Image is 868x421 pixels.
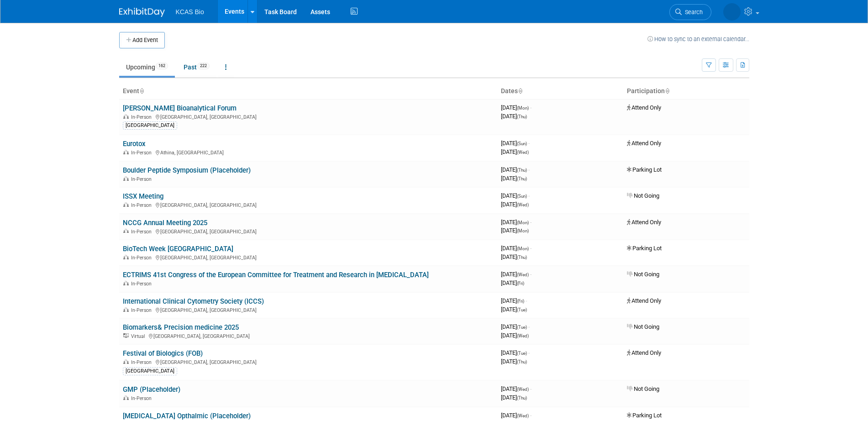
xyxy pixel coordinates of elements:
span: (Wed) [517,150,529,155]
div: [GEOGRAPHIC_DATA] [123,121,177,130]
span: [DATE] [501,166,530,173]
a: International Clinical Cytometry Society (ICCS) [123,297,264,305]
span: - [526,297,527,304]
span: [DATE] [501,279,524,286]
span: In-Person [131,114,154,120]
span: KCAS Bio [176,8,204,16]
span: [DATE] [501,358,527,365]
div: [GEOGRAPHIC_DATA], [GEOGRAPHIC_DATA] [123,201,494,208]
img: In-Person Event [123,255,129,259]
span: (Tue) [517,307,527,312]
span: (Mon) [517,228,529,233]
span: (Mon) [517,220,529,225]
div: [GEOGRAPHIC_DATA], [GEOGRAPHIC_DATA] [123,306,494,313]
img: In-Person Event [123,229,129,233]
span: [DATE] [501,219,531,226]
span: - [530,385,531,392]
span: In-Person [131,395,154,401]
span: Parking Lot [627,412,662,419]
span: (Wed) [517,413,529,418]
span: In-Person [131,359,154,365]
a: Eurotox [123,140,146,148]
img: In-Person Event [123,359,129,364]
span: Not Going [627,385,659,392]
span: - [530,219,531,226]
span: In-Person [131,150,154,156]
span: Virtual [131,333,147,339]
span: [DATE] [501,394,527,401]
span: (Wed) [517,333,529,338]
span: (Mon) [517,246,529,251]
th: Participation [623,84,749,99]
img: In-Person Event [123,202,129,207]
span: In-Person [131,307,154,313]
span: Not Going [627,323,659,330]
th: Dates [497,84,623,99]
button: Add Event [119,32,165,48]
img: In-Person Event [123,395,129,400]
img: Virtual Event [123,333,129,338]
div: [GEOGRAPHIC_DATA], [GEOGRAPHIC_DATA] [123,253,494,261]
th: Event [119,84,497,99]
span: - [530,104,531,111]
span: [DATE] [501,104,531,111]
img: ExhibitDay [119,8,165,17]
span: [DATE] [501,113,527,120]
img: In-Person Event [123,176,129,181]
a: Upcoming162 [119,58,175,76]
span: (Mon) [517,105,529,111]
img: In-Person Event [123,281,129,285]
span: [DATE] [501,412,531,419]
span: - [528,140,530,147]
span: (Sun) [517,141,527,146]
div: Athina, [GEOGRAPHIC_DATA] [123,148,494,156]
span: Parking Lot [627,166,662,173]
span: Attend Only [627,219,661,226]
span: [DATE] [501,245,531,252]
span: [DATE] [501,201,529,208]
span: [DATE] [501,227,529,234]
a: Sort by Start Date [518,87,522,95]
span: (Thu) [517,168,527,173]
span: (Tue) [517,351,527,356]
span: (Wed) [517,387,529,392]
a: How to sync to an external calendar... [647,36,749,42]
a: NCCG Annual Meeting 2025 [123,219,207,227]
span: Parking Lot [627,245,662,252]
span: (Thu) [517,359,527,364]
span: [DATE] [501,385,531,392]
span: 222 [197,63,210,69]
a: Festival of Biologics (FOB) [123,349,203,358]
span: (Fri) [517,281,524,286]
span: In-Person [131,229,154,235]
a: Search [669,4,711,20]
span: (Wed) [517,202,529,207]
span: 162 [156,63,168,69]
span: - [530,271,531,278]
img: In-Person Event [123,150,129,154]
span: [DATE] [501,192,530,199]
span: [DATE] [501,140,530,147]
span: (Thu) [517,395,527,400]
span: [DATE] [501,349,530,356]
a: Sort by Participation Type [665,87,669,95]
a: [MEDICAL_DATA] Opthalmic (Placeholder) [123,412,251,420]
span: Search [682,9,703,16]
span: - [528,192,530,199]
span: [DATE] [501,306,527,313]
a: Boulder Peptide Symposium (Placeholder) [123,166,251,174]
span: [DATE] [501,297,527,304]
span: (Thu) [517,114,527,119]
span: [DATE] [501,175,527,182]
img: In-Person Event [123,307,129,312]
div: [GEOGRAPHIC_DATA], [GEOGRAPHIC_DATA] [123,113,494,120]
a: ISSX Meeting [123,192,163,200]
a: BioTech Week [GEOGRAPHIC_DATA] [123,245,233,253]
span: Attend Only [627,104,661,111]
span: [DATE] [501,323,530,330]
span: In-Person [131,202,154,208]
span: In-Person [131,281,154,287]
span: [DATE] [501,332,529,339]
span: Not Going [627,192,659,199]
div: [GEOGRAPHIC_DATA] [123,367,177,375]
